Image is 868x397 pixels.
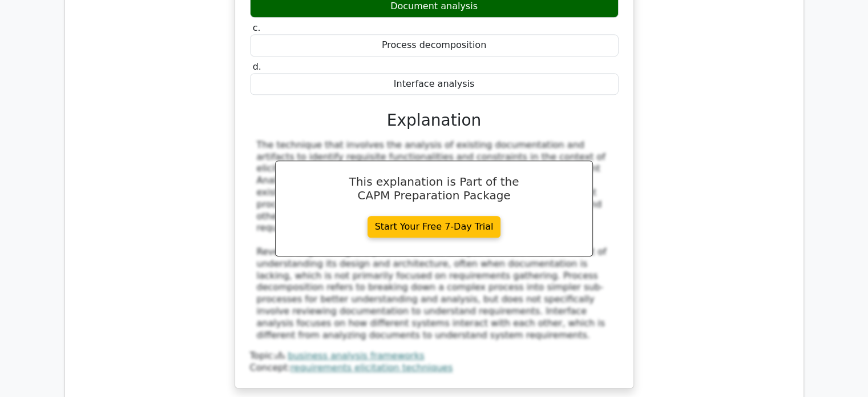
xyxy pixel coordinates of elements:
a: Start Your Free 7-Day Trial [368,216,501,238]
div: Concept: [250,362,619,374]
div: The technique that involves the analysis of existing documentation and artifacts to identify requ... [257,139,612,342]
span: c. [253,22,261,33]
span: d. [253,61,261,72]
a: requirements elicitation techniques [290,362,453,373]
a: business analysis frameworks [288,350,424,361]
h3: Explanation [257,111,612,130]
div: Process decomposition [250,34,619,57]
div: Topic: [250,350,619,362]
div: Interface analysis [250,73,619,95]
